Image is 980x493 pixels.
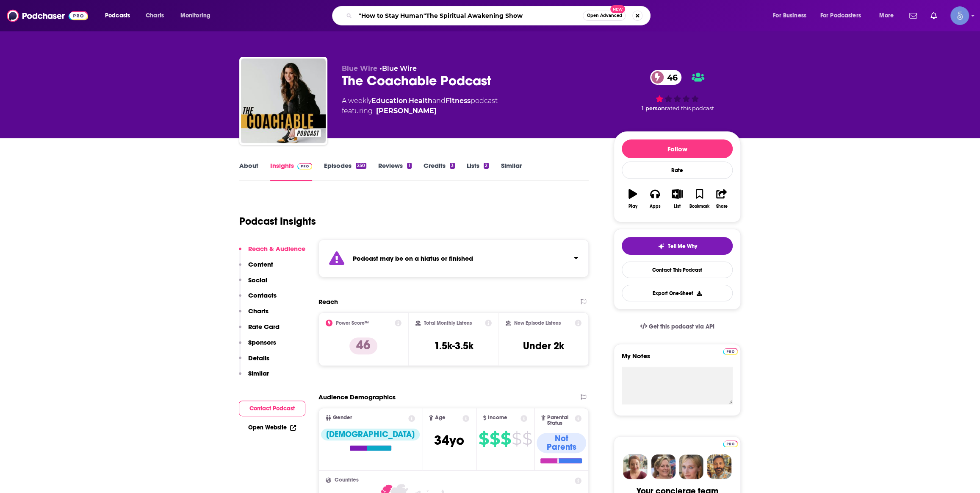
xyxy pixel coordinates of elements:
button: Details [239,354,269,370]
div: A weekly podcast [342,96,498,116]
span: Income [488,415,507,421]
button: Contacts [239,291,277,307]
div: Not Parents [537,433,586,453]
div: Rate [622,162,733,179]
button: Follow [622,139,733,158]
a: Reviews1 [378,162,411,181]
div: 2 [484,163,489,169]
p: Details [248,354,269,362]
div: Share [716,204,727,209]
img: Jules Profile [679,454,703,479]
p: Social [248,276,267,284]
span: featuring [342,106,498,116]
div: List [674,204,681,209]
button: Share [711,184,733,214]
a: Episodes250 [324,162,366,181]
span: $ [490,432,500,446]
img: Sydney Profile [623,454,648,479]
div: [DEMOGRAPHIC_DATA] [321,429,420,440]
img: tell me why sparkle [658,243,664,250]
span: 46 [659,70,682,85]
button: open menu [815,9,873,22]
button: open menu [767,9,817,22]
button: Similar [239,369,269,385]
a: Tori Gordon [376,106,437,116]
h1: Podcast Insights [239,215,316,228]
p: Contacts [248,291,277,299]
input: Search podcasts, credits, & more... [355,9,583,22]
strong: Podcast may be on a hiatus or finished [353,254,473,262]
a: Get this podcast via API [633,316,721,337]
button: open menu [174,9,221,22]
p: Reach & Audience [248,245,305,253]
span: $ [501,432,511,446]
button: Bookmark [688,184,710,214]
span: Countries [335,477,359,483]
a: Lists2 [467,162,489,181]
a: Show notifications dropdown [906,8,920,23]
a: InsightsPodchaser Pro [270,162,312,181]
a: Contact This Podcast [622,262,733,278]
div: Bookmark [689,204,709,209]
span: Podcasts [105,10,130,22]
span: Age [435,415,446,421]
button: tell me why sparkleTell Me Why [622,237,733,255]
h2: Audience Demographics [318,393,396,401]
label: My Notes [622,352,733,367]
div: Play [628,204,637,209]
button: open menu [99,9,141,22]
div: Apps [650,204,661,209]
a: Similar [501,162,521,181]
p: Sponsors [248,338,276,346]
a: Pro website [723,347,738,355]
button: Charts [239,307,269,323]
button: Social [239,276,267,292]
img: Podchaser Pro [297,163,312,170]
button: Contact Podcast [239,401,305,416]
span: 1 person [642,105,665,111]
span: Logged in as Spiral5-G1 [950,6,969,25]
button: Open AdvancedNew [583,11,626,21]
a: 46 [650,70,682,85]
h2: Power Score™ [336,320,369,326]
span: $ [512,432,521,446]
button: open menu [873,9,904,22]
a: Charts [140,9,169,22]
span: Tell Me Why [668,243,697,250]
button: List [666,184,688,214]
span: Charts [146,10,164,22]
a: Blue Wire [382,64,417,72]
p: Content [248,260,273,268]
a: About [239,162,258,181]
h3: 1.5k-3.5k [434,340,473,352]
p: Similar [248,369,269,377]
a: Credits3 [424,162,455,181]
span: More [879,10,894,22]
span: Open Advanced [587,14,622,18]
a: Podchaser - Follow, Share and Rate Podcasts [7,8,88,24]
span: For Business [773,10,806,22]
img: The Coachable Podcast [241,58,326,143]
span: For Podcasters [820,10,861,22]
button: Reach & Audience [239,245,305,260]
a: Health [409,97,432,105]
img: Barbara Profile [651,454,675,479]
p: Rate Card [248,323,280,331]
img: Podchaser Pro [723,440,738,447]
div: 46 1 personrated this podcast [614,64,741,117]
span: Blue Wire [342,64,377,72]
a: Fitness [446,97,471,105]
button: Content [239,260,273,276]
button: Export One-Sheet [622,285,733,301]
h2: New Episode Listens [514,320,561,326]
div: 3 [450,163,455,169]
img: Podchaser Pro [723,348,738,355]
span: Get this podcast via API [649,323,714,330]
h3: Under 2k [523,340,564,352]
h2: Reach [318,298,338,306]
a: Open Website [248,424,296,431]
button: Show profile menu [950,6,969,25]
section: Click to expand status details [318,240,589,277]
div: Search podcasts, credits, & more... [340,6,659,25]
